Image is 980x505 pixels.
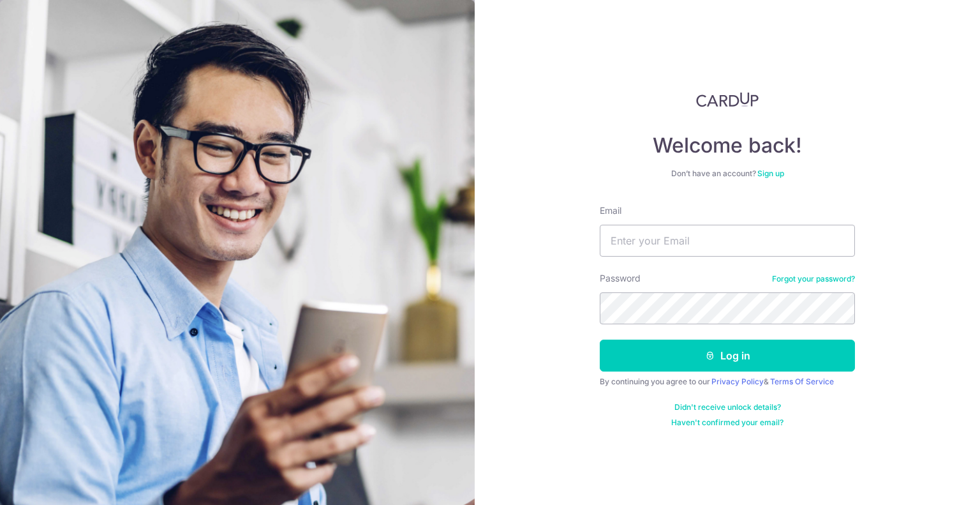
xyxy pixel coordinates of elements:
[600,225,855,257] input: Enter your Email
[600,204,621,217] label: Email
[600,272,641,285] label: Password
[600,169,855,179] div: Don’t have an account?
[772,274,855,284] a: Forgot your password?
[600,377,855,387] div: By continuing you agree to our &
[711,377,764,386] a: Privacy Policy
[696,92,759,107] img: CardUp Logo
[770,377,834,386] a: Terms Of Service
[600,133,855,158] h4: Welcome back!
[671,418,783,428] a: Haven't confirmed your email?
[600,340,855,372] button: Log in
[757,169,784,178] a: Sign up
[674,402,781,412] a: Didn't receive unlock details?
